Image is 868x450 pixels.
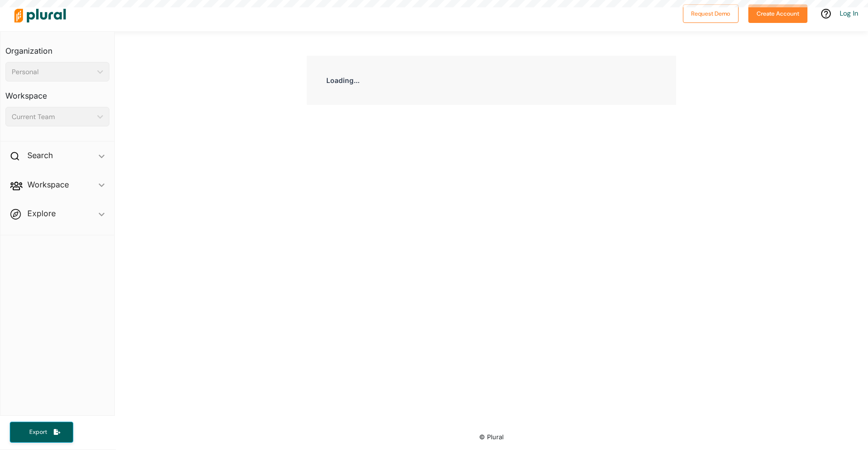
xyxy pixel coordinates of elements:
[12,112,93,122] div: Current Team
[22,428,54,436] span: Export
[12,67,93,77] div: Personal
[479,433,504,441] small: © Plural
[748,4,807,23] button: Create Account
[683,8,739,18] a: Request Demo
[5,37,109,58] h3: Organization
[27,150,53,161] h2: Search
[840,9,858,18] a: Log In
[307,56,676,105] div: Loading...
[10,422,73,443] button: Export
[748,8,807,18] a: Create Account
[5,82,109,103] h3: Workspace
[683,4,739,23] button: Request Demo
